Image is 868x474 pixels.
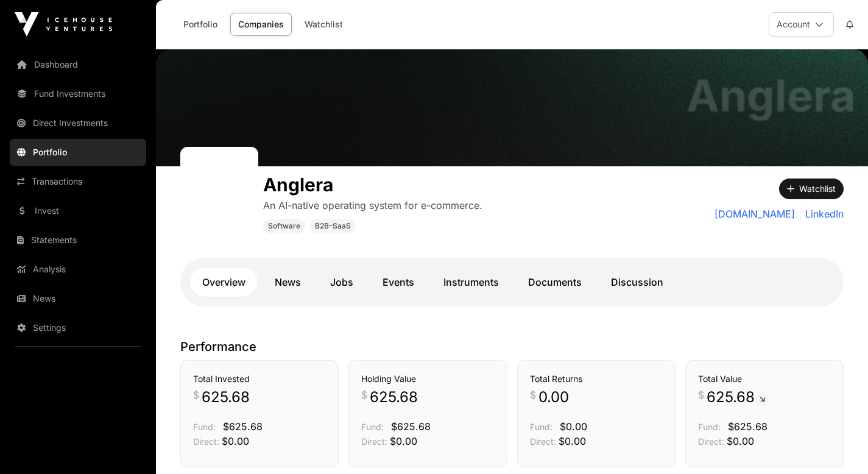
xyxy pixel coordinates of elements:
span: $0.00 [727,435,754,447]
iframe: Chat Widget [807,416,868,474]
h3: Total Value [698,373,831,385]
span: $ [698,387,704,402]
a: Analysis [10,256,146,283]
h3: Total Returns [530,373,663,385]
a: Companies [230,13,292,36]
span: $0.00 [559,435,586,447]
a: Settings [10,314,146,341]
a: Statements [10,227,146,253]
span: $ [193,387,199,402]
span: 0.00 [538,387,569,407]
nav: Tabs [190,267,834,297]
a: Events [370,267,426,297]
a: LinkedIn [800,207,844,221]
a: Documents [516,267,594,297]
a: Invest [10,197,146,224]
span: $0.00 [222,435,249,447]
img: Anglera [156,49,868,166]
p: Performance [180,338,844,355]
a: News [10,285,146,312]
span: $625.68 [391,420,431,433]
h1: Anglera [263,174,482,196]
a: News [263,267,313,297]
h3: Total Invested [193,373,326,385]
span: $ [530,387,536,402]
span: Fund: [530,422,552,432]
span: Fund: [193,422,216,432]
a: Watchlist [297,13,351,36]
span: 625.68 [370,387,418,407]
span: 625.68 [707,387,770,407]
a: Discussion [599,267,676,297]
span: $0.00 [560,420,587,433]
a: Direct Investments [10,110,146,136]
span: $625.68 [728,420,767,433]
a: Portfolio [175,13,225,36]
img: anglera402.png [186,153,252,219]
h3: Holding Value [361,373,494,385]
a: Instruments [431,267,511,297]
a: Transactions [10,168,146,195]
button: Watchlist [779,179,844,199]
span: B2B-SaaS [315,221,351,231]
a: Jobs [318,267,365,297]
p: An AI-native operating system for e-commerce. [263,198,482,213]
img: Icehouse Ventures Logo [15,12,112,37]
span: Direct: [193,436,219,447]
span: 625.68 [202,387,250,407]
span: Fund: [698,422,721,432]
a: Overview [190,267,258,297]
a: Dashboard [10,51,146,78]
a: Fund Investments [10,80,146,107]
span: Software [268,221,300,231]
a: [DOMAIN_NAME] [715,207,795,221]
span: Direct: [698,436,724,447]
h1: Anglera [686,74,856,118]
span: Direct: [530,436,556,447]
button: Account [769,12,834,37]
span: Direct: [361,436,387,447]
span: $0.00 [390,435,417,447]
span: $ [361,387,367,402]
span: Fund: [361,422,384,432]
a: Portfolio [10,139,146,166]
span: $625.68 [223,420,263,433]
